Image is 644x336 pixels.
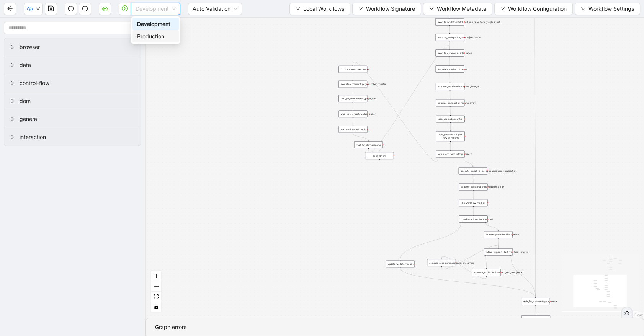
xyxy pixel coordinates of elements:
[441,245,499,269] g: Edge from execute_code:download_index_increment to while_loop:untill_last_row_final_reports
[435,18,464,26] div: execute_workflow:fetch_last_run_date_from_google_sheet
[521,315,550,323] div: click_element:logout_button
[486,256,486,268] g: Edge from while_loop:untill_last_row_final_reports to execute_workflow:download_doc_send_email
[352,3,421,15] button: downWorkflow Signature
[151,302,161,312] button: toggle interactivity
[353,134,368,140] g: Edge from wait_until_loaded:result to wait_for_element:rows
[132,30,179,42] div: Production
[436,65,464,73] div: loop_data:number_of_result
[4,128,141,146] div: interaction
[435,34,464,41] div: execute_code:policy_reports_intalisation
[436,151,464,158] div: while_loop:next_button_present
[4,38,141,56] div: browser
[82,5,88,11] span: redo
[136,3,176,15] span: Development
[68,5,74,11] span: undo
[45,3,57,15] button: save
[151,292,161,302] button: fit view
[358,7,363,11] span: down
[436,116,465,123] div: execute_code:counter
[137,32,174,41] div: Production
[429,7,434,11] span: down
[20,79,134,87] span: control-flow
[581,7,585,11] span: down
[521,298,550,305] div: wait_for_element:logout_button
[338,126,367,133] div: wait_until_loaded:result
[338,66,367,73] div: click_element:next_button
[449,26,450,33] g: Edge from execute_workflow:fetch_last_run_date_from_google_sheet to execute_code:policy_reports_i...
[7,5,13,11] span: arrow-left
[65,3,77,15] button: undo
[494,3,573,15] button: downWorkflow Configuration
[484,248,513,256] div: while_loop:untill_last_row_final_reports
[354,141,383,148] div: wait_for_element:rows
[338,110,367,117] div: wait_for_element:number_button
[4,110,141,128] div: general
[36,7,40,11] span: down
[48,5,54,11] span: save
[436,99,464,107] div: execute_code:policy_reports_array
[459,167,487,175] div: execute_code:final_policy_reports_array_inatlisation
[423,3,492,15] button: downWorkflow Metadata
[441,256,486,279] g: Edge from execute_workflow:download_doc_send_email to execute_code:download_index_increment
[472,269,501,276] div: execute_workflow:download_doc_send_email
[151,281,161,292] button: zoom out
[4,92,141,110] div: dom
[289,3,350,15] button: downLocal Workflows
[508,5,567,13] span: Workflow Configuration
[484,231,512,238] div: execute_code:download_index
[400,268,535,297] g: Edge from update_workflow_metric: to wait_for_element:logout_button
[459,199,487,207] div: init_workflow_metric:
[353,62,438,162] g: Edge from while_loop:next_button_present to click_element:next_button
[4,74,141,92] div: control-flow
[338,81,367,88] div: execute_code:next_page_number_counter
[119,3,131,15] button: play-circle
[20,115,134,123] span: general
[155,323,634,331] div: Graph errors
[10,117,15,121] span: right
[193,3,237,15] span: Auto Validation
[459,183,487,190] div: execute_code:final_policy_reports_array
[463,158,473,166] g: Edge from while_loop:next_button_present to execute_code:final_policy_reports_array_inatlisation
[24,3,43,15] button: cloud-uploaddown
[10,63,15,67] span: right
[623,313,643,317] a: React Flow attribution
[338,95,367,102] div: wait_for_element:next_page_load
[386,261,415,268] div: update_workflow_metric:
[368,46,449,152] g: Edge from wait_for_element:rows to execute_code:count_intalisation
[436,83,464,90] div: execute_workflow:fetch_data_from_pl
[296,7,300,11] span: down
[473,175,473,183] g: Edge from execute_code:final_policy_reports_array_inatlisation to execute_code:final_policy_repor...
[79,3,91,15] button: redo
[20,133,134,141] span: interaction
[366,5,415,13] span: Workflow Signature
[4,3,16,15] button: arrow-left
[20,43,134,51] span: browser
[435,49,464,57] div: execute_code:count_intalisation
[20,61,134,69] span: data
[486,223,498,230] g: Edge from conditions:if_no_docs_fetched to execute_code:download_index
[122,5,128,11] span: play-circle
[4,56,141,74] div: data
[377,162,382,167] span: plus-circle
[436,131,465,141] div: loop_iterator:until_last _row_of_reports
[459,215,488,223] div: conditions:if_no_docs_fetched
[20,97,134,105] span: dom
[10,45,15,49] span: right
